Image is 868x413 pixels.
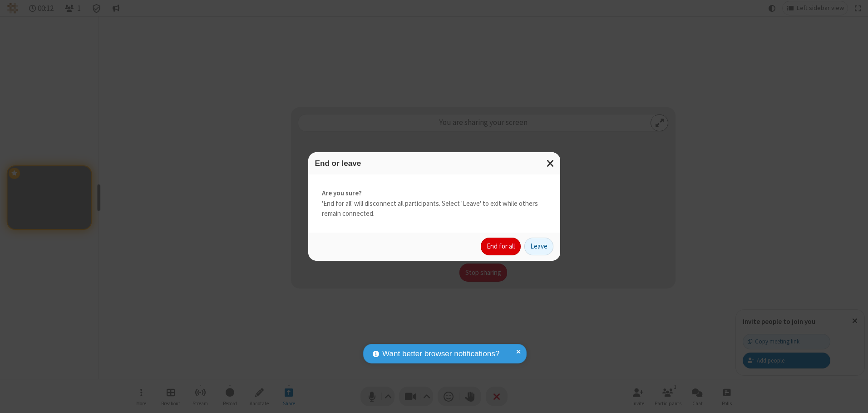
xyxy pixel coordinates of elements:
[481,238,521,256] button: End for all
[308,174,560,233] div: 'End for all' will disconnect all participants. Select 'Leave' to exit while others remain connec...
[524,238,553,256] button: Leave
[382,348,499,360] span: Want better browser notifications?
[315,159,553,168] h3: End or leave
[322,188,547,199] strong: Are you sure?
[541,152,560,174] button: Close modal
